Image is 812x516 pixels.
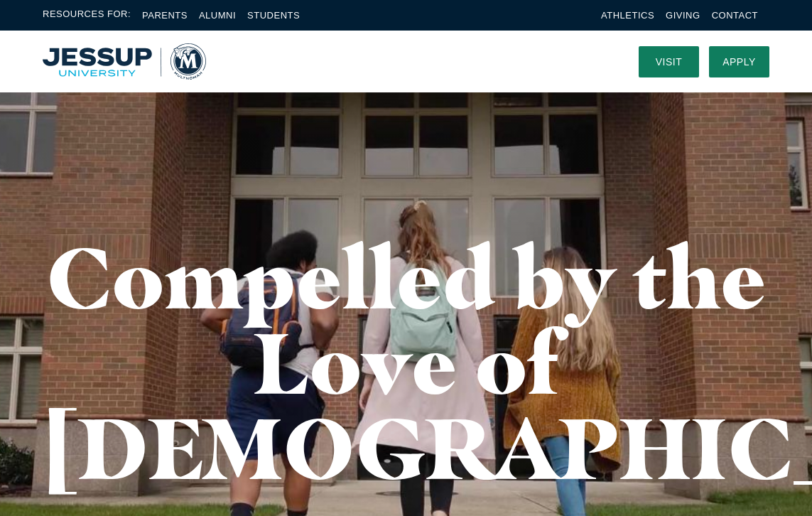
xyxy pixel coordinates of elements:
[43,43,206,80] img: Multnomah University Logo
[199,10,236,21] a: Alumni
[709,46,769,77] a: Apply
[142,10,188,21] a: Parents
[43,235,769,490] h1: Compelled by the Love of [DEMOGRAPHIC_DATA]
[639,46,699,77] a: Visit
[601,10,654,21] a: Athletics
[712,10,758,21] a: Contact
[43,43,206,80] a: Home
[247,10,300,21] a: Students
[43,7,131,23] span: Resources For:
[666,10,700,21] a: Giving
